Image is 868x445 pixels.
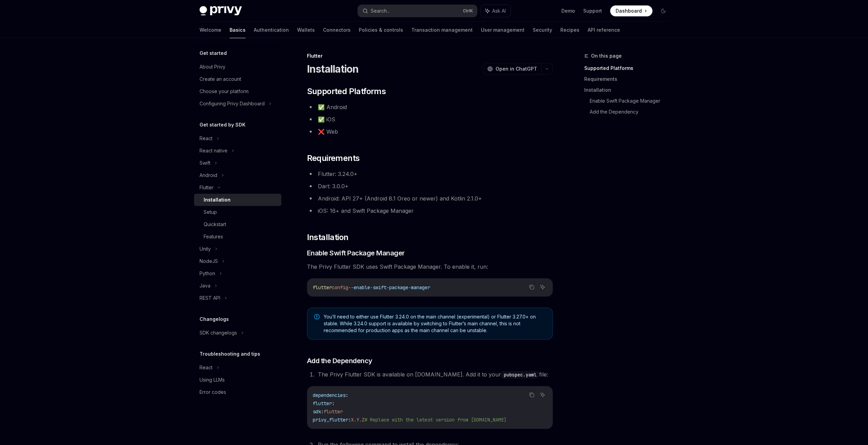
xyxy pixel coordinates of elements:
a: Demo [561,8,575,14]
button: Copy the contents from the code block [527,390,536,399]
div: Configuring Privy Dashboard [200,100,265,108]
span: flutter [313,400,332,406]
button: Search...CtrlK [358,5,477,17]
li: ❌ Web [307,127,553,136]
div: Installation [204,196,231,204]
div: React [200,364,212,372]
div: Unity [200,245,211,253]
span: dependencies [313,392,345,398]
div: Choose your platform [200,87,249,95]
div: Search... [371,7,390,15]
span: Dashboard [616,8,642,14]
svg: Note [314,314,320,320]
a: Installation [194,194,281,206]
li: Dart: 3.0.0+ [307,181,553,191]
a: Transaction management [411,22,473,38]
a: Welcome [200,22,221,38]
span: The Privy Flutter SDK uses Swift Package Manager. To enable it, run: [307,262,553,271]
span: --enable-swift-package-manager [348,284,430,291]
button: Ask AI [481,5,511,17]
a: API reference [588,22,620,38]
a: Authentication [254,22,289,38]
span: Requirements [307,153,360,164]
a: Enable Swift Package Manager [590,95,674,106]
span: sdk [313,409,321,415]
a: Support [583,8,602,14]
h5: Troubleshooting and tips [200,350,260,358]
li: ✅ iOS [307,115,553,124]
span: You’ll need to either use Flutter 3.24.0 on the main channel (experimental) or Flutter 3.27.0+ on... [324,313,546,334]
span: flutter [313,284,332,291]
div: Quickstart [204,220,226,228]
span: Installation [307,232,349,243]
span: # Replace with the latest version from [DOMAIN_NAME] [365,417,506,423]
span: Ctrl K [463,8,473,14]
span: X.Y.Z [351,417,365,423]
code: pubspec.yaml [501,371,539,379]
a: Add the Dependency [590,106,674,117]
a: About Privy [194,61,281,73]
div: Error codes [200,388,226,396]
h5: Get started by SDK [200,121,246,129]
span: config [332,284,348,291]
a: Quickstart [194,218,281,231]
div: Setup [204,208,217,216]
button: Ask AI [538,390,547,399]
div: REST API [200,294,220,302]
div: About Privy [200,63,225,71]
li: Flutter: 3.24.0+ [307,169,553,179]
li: The Privy Flutter SDK is available on [DOMAIN_NAME]. Add it to your file: [316,370,553,379]
span: : [321,409,324,415]
div: React [200,134,212,143]
a: Policies & controls [359,22,403,38]
span: : [348,417,351,423]
a: Using LLMs [194,374,281,386]
a: Basics [230,22,246,38]
div: React native [200,147,227,155]
div: Flutter [200,183,214,192]
div: NodeJS [200,257,218,265]
div: Swift [200,159,210,167]
li: iOS: 16+ and Swift Package Manager [307,206,553,216]
span: privy_flutter [313,417,348,423]
a: Security [533,22,552,38]
li: Android: API 27+ (Android 8.1 Oreo or newer) and Kotlin 2.1.0+ [307,194,553,203]
div: Python [200,269,215,278]
span: : [332,400,335,406]
a: Requirements [584,74,674,85]
button: Toggle dark mode [658,5,669,16]
div: Create an account [200,75,241,83]
h5: Changelogs [200,315,229,323]
div: Features [204,233,223,241]
a: Setup [194,206,281,218]
h5: Get started [200,49,227,57]
div: Android [200,171,217,179]
a: Features [194,231,281,243]
div: Flutter [307,53,553,59]
a: Wallets [297,22,315,38]
a: Installation [584,85,674,95]
div: Using LLMs [200,376,225,384]
a: Supported Platforms [584,63,674,74]
span: flutter [324,409,343,415]
span: Open in ChatGPT [496,65,537,72]
span: : [345,392,348,398]
button: Open in ChatGPT [483,63,541,75]
div: Java [200,282,210,290]
a: Recipes [560,22,579,38]
a: Dashboard [610,5,652,16]
span: Supported Platforms [307,86,386,97]
span: Ask AI [492,8,506,14]
a: Create an account [194,73,281,85]
button: Copy the contents from the code block [527,283,536,292]
li: ✅ Android [307,102,553,112]
div: SDK changelogs [200,329,237,337]
a: Error codes [194,386,281,398]
a: Choose your platform [194,85,281,98]
a: Connectors [323,22,351,38]
span: On this page [591,52,622,60]
h1: Installation [307,63,359,75]
span: Enable Swift Package Manager [307,248,405,258]
span: Add the Dependency [307,356,372,366]
a: User management [481,22,525,38]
